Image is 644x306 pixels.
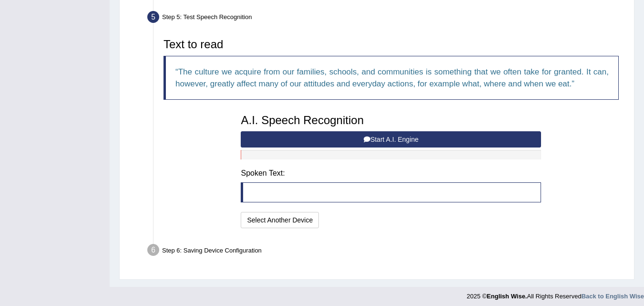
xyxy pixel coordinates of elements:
strong: English Wise. [487,293,527,300]
h4: Spoken Text: [241,169,541,178]
h3: Text to read [164,38,619,51]
button: Start A.I. Engine [241,131,541,148]
a: Back to English Wise [582,293,644,300]
button: Select Another Device [241,212,319,228]
div: 2025 © All Rights Reserved [467,287,644,301]
h3: A.I. Speech Recognition [241,114,541,127]
div: Step 5: Test Speech Recognition [143,8,630,29]
q: The culture we acquire from our families, schools, and communities is something that we often tak... [175,67,609,88]
div: Step 6: Saving Device Configuration [143,241,630,262]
